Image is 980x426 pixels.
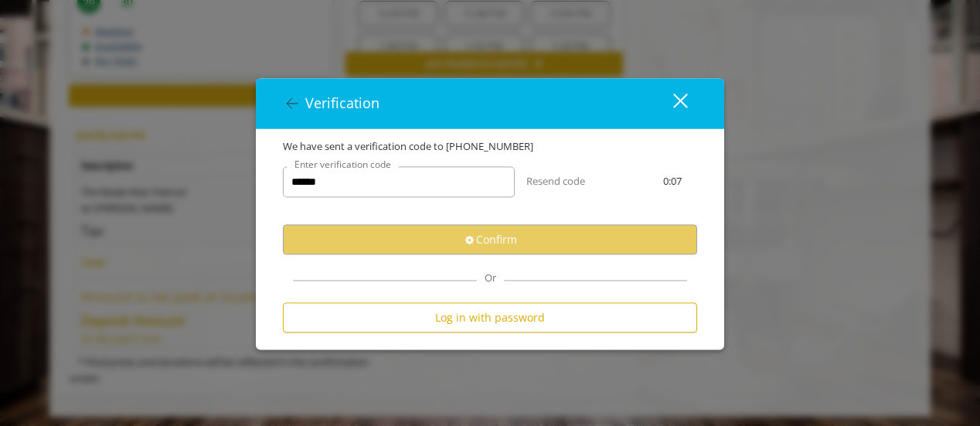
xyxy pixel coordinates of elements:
button: Log in with password [283,303,697,333]
label: Enter verification code [287,158,399,172]
input: verificationCodeText [283,167,515,198]
button: Resend code [526,174,585,190]
button: Confirm [283,225,697,255]
span: Or [477,271,504,285]
button: close dialog [645,88,697,120]
div: close dialog [655,92,686,115]
div: 0:07 [636,174,709,190]
span: Verification [305,94,379,113]
div: We have sent a verification code to [PHONE_NUMBER] [271,139,709,155]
